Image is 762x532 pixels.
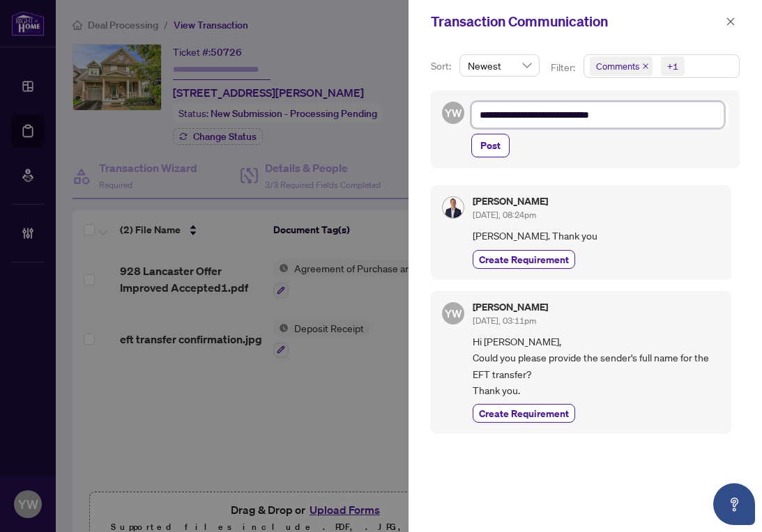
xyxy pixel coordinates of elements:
span: [PERSON_NAME]. Thank you [473,228,720,244]
span: Create Requirement [479,406,569,421]
span: YW [445,104,462,121]
span: Create Requirement [479,252,569,267]
h5: [PERSON_NAME] [473,302,548,312]
button: Create Requirement [473,404,575,423]
button: Post [471,134,510,157]
div: +1 [667,59,678,73]
img: Profile Icon [443,197,464,218]
span: Post [480,134,501,157]
div: Transaction Communication [431,11,722,32]
span: close [642,63,649,70]
p: Sort: [431,58,454,74]
span: close [726,17,736,26]
span: [DATE], 03:11pm [473,315,536,326]
span: Comments [596,59,639,73]
span: Newest [468,55,531,76]
span: Hi [PERSON_NAME], Could you please provide the sender's full name for the EFT transfer? Thank you. [473,334,720,399]
p: Filter: [551,60,577,75]
button: Open asap [713,483,755,525]
span: Comments [590,56,653,76]
h5: [PERSON_NAME] [473,196,548,206]
span: YW [445,305,462,322]
button: Create Requirement [473,250,575,269]
span: [DATE], 08:24pm [473,210,536,220]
